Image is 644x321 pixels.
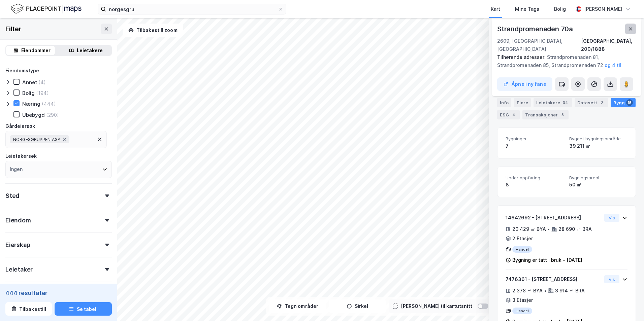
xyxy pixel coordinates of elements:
div: Eierskap [5,241,30,249]
div: 8 [506,181,564,189]
div: Strandpromenaden 81, Strandpromenaden 85, Strandpromenaden 72 [497,53,631,69]
div: Strandpromenaden 70a [497,24,574,34]
div: Datasett [575,98,608,107]
div: Eiendom [5,216,31,224]
div: Næring [22,101,40,107]
button: Sirkel [329,299,386,313]
span: Tilhørende adresser: [497,54,547,60]
div: Gårdeiersøk [5,122,35,130]
div: Eiere [514,98,531,107]
div: Sted [5,192,20,200]
div: 2 378 ㎡ BYA [512,287,543,295]
div: 7476361 - [STREET_ADDRESS] [506,275,602,283]
div: (290) [46,112,59,118]
div: 8 [559,111,566,118]
span: Under oppføring [506,175,564,181]
button: Vis [604,214,619,222]
div: (194) [36,90,49,96]
div: 3 914 ㎡ BRA [555,287,585,295]
div: 2 Etasjer [512,235,533,243]
span: NORGESGRUPPEN ASA [13,137,61,142]
span: Bygningsareal [569,175,627,181]
div: (4) [38,79,46,85]
div: Bygg [611,98,636,107]
div: Leietakersøk [5,152,37,160]
div: Filter [5,24,22,34]
div: 3 Etasjer [512,296,533,304]
div: Annet [22,79,37,85]
span: Bygget bygningsområde [569,136,627,142]
button: Vis [604,275,619,283]
div: 50 ㎡ [569,181,627,189]
div: 444 resultater [5,289,112,297]
div: Ingen [10,165,23,173]
div: Bolig [22,90,35,96]
div: Kontrollprogram for chat [610,289,644,321]
div: 34 [561,99,569,106]
div: [GEOGRAPHIC_DATA], 200/1888 [581,37,636,53]
div: • [544,288,547,293]
div: 20 429 ㎡ BYA [512,225,546,233]
button: Tegn områder [269,299,326,313]
div: 7 [506,142,564,150]
div: (444) [42,101,56,107]
div: Eiendomstype [5,67,39,75]
div: Leietakere [77,46,103,55]
div: • [547,226,550,232]
button: Tilbakestill zoom [123,24,183,37]
div: Eiendommer [21,46,51,55]
div: Kart [491,5,500,13]
div: Info [497,98,511,107]
div: 28 690 ㎡ BRA [558,225,592,233]
div: [PERSON_NAME] til kartutsnitt [401,302,472,310]
div: 14642692 - [STREET_ADDRESS] [506,214,602,222]
div: 2609, [GEOGRAPHIC_DATA], [GEOGRAPHIC_DATA] [497,37,581,53]
div: 15 [626,99,633,106]
div: 2 [599,99,605,106]
div: 39 211 ㎡ [569,142,627,150]
div: Bygning er tatt i bruk - [DATE] [512,256,582,264]
button: Se tabell [55,302,112,316]
input: Søk på adresse, matrikkel, gårdeiere, leietakere eller personer [106,4,278,14]
button: Åpne i ny fane [497,77,552,91]
div: Ubebygd [22,112,45,118]
div: 4 [510,111,517,118]
img: logo.f888ab2527a4732fd821a326f86c7f29.svg [11,3,82,15]
div: ESG [497,110,520,119]
div: Bolig [554,5,566,13]
div: Leietakere [534,98,572,107]
div: [PERSON_NAME] [584,5,622,13]
div: Transaksjoner [522,110,569,119]
button: Tilbakestill [5,302,52,316]
div: Mine Tags [515,5,539,13]
iframe: Chat Widget [610,289,644,321]
div: Leietaker [5,265,33,274]
span: Bygninger [506,136,564,142]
